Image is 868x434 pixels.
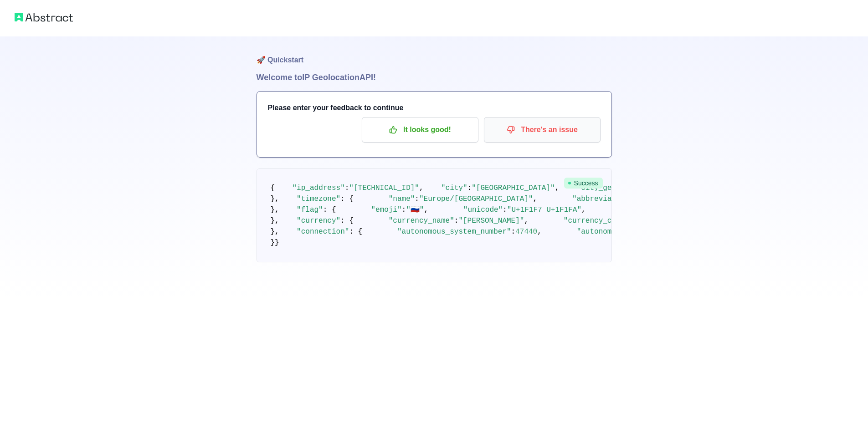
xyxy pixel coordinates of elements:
[323,206,336,214] span: : {
[507,206,581,214] span: "U+1F1F7 U+1F1FA"
[458,217,524,225] span: "[PERSON_NAME]"
[371,206,401,214] span: "emoji"
[406,206,424,214] span: "🇷🇺"
[484,117,601,143] button: There's an issue
[577,228,717,236] span: "autonomous_system_organization"
[297,195,340,203] span: "timezone"
[369,122,472,138] p: It looks good!
[15,11,73,24] img: Abstract logo
[533,195,538,203] span: ,
[297,228,349,236] span: "connection"
[349,184,419,192] span: "[TECHNICAL_ID]"
[345,184,349,192] span: :
[389,195,415,203] span: "name"
[454,217,459,225] span: :
[581,206,586,214] span: ,
[257,36,612,71] h1: 🚀 Quickstart
[349,228,362,236] span: : {
[463,206,503,214] span: "unicode"
[297,217,340,225] span: "currency"
[503,206,507,214] span: :
[564,178,603,189] span: Success
[467,184,472,192] span: :
[515,228,537,236] span: 47440
[402,206,406,214] span: :
[419,195,533,203] span: "Europe/[GEOGRAPHIC_DATA]"
[572,195,633,203] span: "abbreviation"
[362,117,478,143] button: It looks good!
[511,228,516,236] span: :
[268,102,601,113] h3: Please enter your feedback to continue
[419,184,424,192] span: ,
[441,184,467,192] span: "city"
[340,195,354,203] span: : {
[415,195,419,203] span: :
[564,217,629,225] span: "currency_code"
[271,184,275,192] span: {
[297,206,323,214] span: "flag"
[340,217,354,225] span: : {
[293,184,345,192] span: "ip_address"
[389,217,454,225] span: "currency_name"
[524,217,529,225] span: ,
[424,206,428,214] span: ,
[491,122,594,138] p: There's an issue
[397,228,511,236] span: "autonomous_system_number"
[257,71,612,84] h1: Welcome to IP Geolocation API!
[537,228,542,236] span: ,
[555,184,560,192] span: ,
[472,184,555,192] span: "[GEOGRAPHIC_DATA]"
